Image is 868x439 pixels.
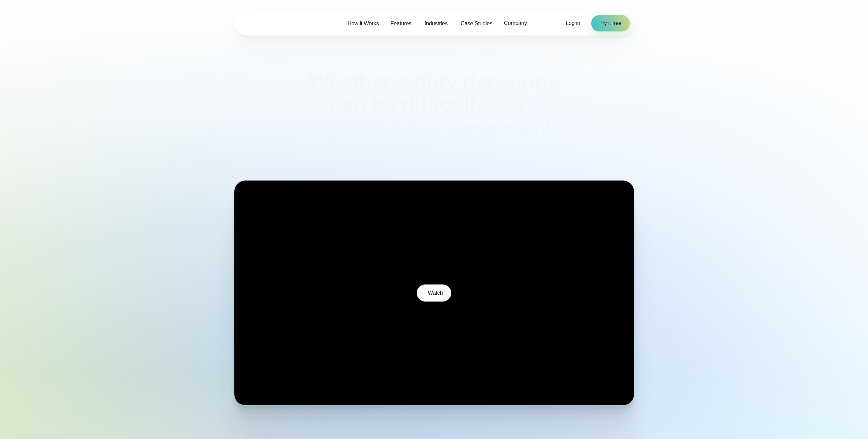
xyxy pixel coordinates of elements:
a: Try it free [591,15,630,31]
a: How it Works [342,16,385,30]
span: Try it free [599,19,622,27]
span: Watch [428,289,443,297]
span: Company [504,19,527,27]
a: Log in [566,19,580,27]
span: Log in [566,20,580,26]
span: How it Works [348,19,379,28]
span: Features [390,19,412,28]
a: Case Studies [455,16,498,30]
span: Case Studies [461,19,492,28]
span: Industries [425,19,448,28]
button: Watch [417,284,452,302]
